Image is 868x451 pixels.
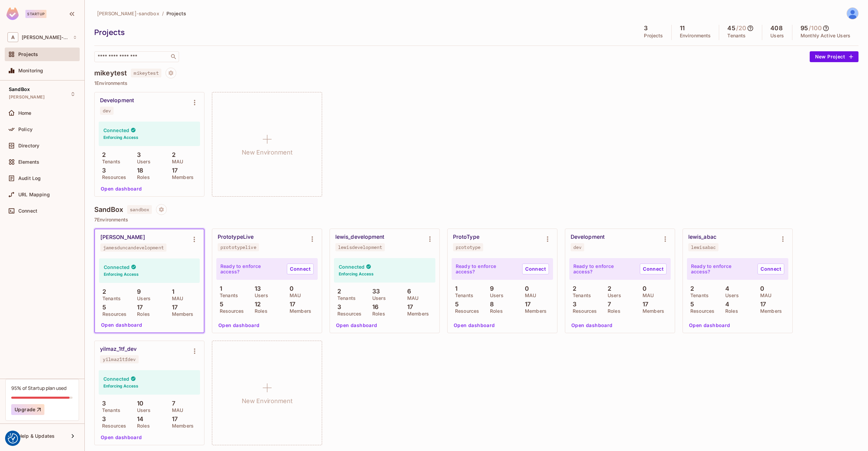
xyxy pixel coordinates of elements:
[722,293,739,298] p: Users
[18,433,55,439] span: Help & Updates
[639,293,654,298] p: MAU
[541,232,554,246] button: Environment settings
[571,234,605,240] div: Development
[162,10,164,17] li: /
[727,33,746,38] p: Tenants
[251,293,268,298] p: Users
[680,33,711,38] p: Environments
[404,295,418,301] p: MAU
[569,293,591,298] p: Tenants
[487,308,503,314] p: Roles
[286,293,301,298] p: MAU
[99,423,126,429] p: Resources
[99,175,126,180] p: Resources
[94,80,859,86] p: 1 Environments
[569,308,597,314] p: Resources
[166,10,186,17] span: Projects
[521,308,547,314] p: Members
[156,208,167,214] span: Project settings
[8,433,18,444] button: Consent Preferences
[251,301,261,308] p: 12
[722,308,738,314] p: Roles
[251,285,261,292] p: 13
[6,7,19,20] img: SReyMgAAAABJRU5ErkJggg==
[99,151,106,158] p: 2
[334,311,361,317] p: Resources
[686,320,733,331] button: Open dashboard
[18,68,43,73] span: Monitoring
[18,208,37,214] span: Connect
[801,25,808,32] h5: 95
[452,293,473,298] p: Tenants
[216,308,244,314] p: Resources
[99,167,106,174] p: 3
[99,408,120,413] p: Tenants
[218,234,254,240] div: PrototypeLive
[369,295,386,301] p: Users
[7,32,18,42] span: A
[453,234,479,240] div: ProtoType
[169,288,174,295] p: 1
[134,151,141,158] p: 3
[687,285,694,292] p: 2
[809,25,822,32] h5: / 100
[103,357,136,362] div: yilmaz1tfdev
[169,423,194,429] p: Members
[99,400,106,407] p: 3
[18,192,50,197] span: URL Mapping
[404,304,413,310] p: 17
[11,385,66,391] div: 95% of Startup plan used
[339,271,374,277] h6: Enforcing Access
[18,110,32,116] span: Home
[644,25,648,32] h5: 3
[604,285,611,292] p: 2
[134,408,151,413] p: Users
[251,308,268,314] p: Roles
[757,264,784,274] a: Connect
[757,285,764,292] p: 0
[9,94,45,100] span: [PERSON_NAME]
[169,400,175,407] p: 7
[242,396,293,406] h1: New Environment
[18,159,39,165] span: Elements
[134,167,143,174] p: 18
[169,311,194,317] p: Members
[687,293,709,298] p: Tenants
[722,301,729,308] p: 4
[103,108,111,113] div: dev
[104,264,130,270] h4: Connected
[131,69,161,77] span: mikeytest
[220,264,281,274] p: Ready to enforce access?
[99,311,126,317] p: Resources
[404,311,429,317] p: Members
[25,10,46,18] div: Startup
[134,159,151,164] p: Users
[456,264,517,274] p: Ready to enforce access?
[687,308,714,314] p: Resources
[18,176,41,181] span: Audit Log
[169,304,178,311] p: 17
[770,25,782,32] h5: 408
[286,308,311,314] p: Members
[521,285,529,292] p: 0
[134,311,150,317] p: Roles
[757,308,782,314] p: Members
[169,151,176,158] p: 2
[188,233,201,246] button: Environment settings
[487,285,494,292] p: 9
[334,288,341,295] p: 2
[847,8,858,19] img: James Duncan
[94,217,859,222] p: 7 Environments
[639,301,648,308] p: 17
[134,423,150,429] p: Roles
[98,320,145,330] button: Open dashboard
[423,232,437,246] button: Environment settings
[286,301,295,308] p: 17
[451,320,498,331] button: Open dashboard
[99,416,106,422] p: 3
[339,264,364,270] h4: Connected
[103,383,138,389] h6: Enforcing Access
[104,271,139,277] h6: Enforcing Access
[134,288,141,295] p: 9
[169,175,194,180] p: Members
